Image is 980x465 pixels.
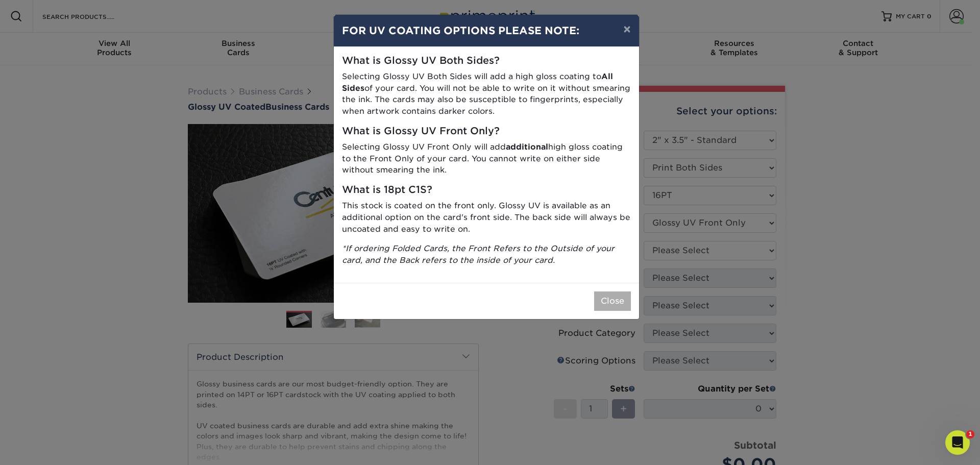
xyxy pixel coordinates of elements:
button: Close [594,291,631,311]
iframe: Intercom live chat [945,430,970,455]
i: *If ordering Folded Cards, the Front Refers to the Outside of your card, and the Back refers to t... [342,243,615,265]
strong: All Sides [342,71,613,93]
h5: What is 18pt C1S? [342,184,631,196]
p: Selecting Glossy UV Both Sides will add a high gloss coating to of your card. You will not be abl... [342,71,631,117]
h4: FOR UV COATING OPTIONS PLEASE NOTE: [342,23,631,38]
p: Selecting Glossy UV Front Only will add high gloss coating to the Front Only of your card. You ca... [342,141,631,176]
h5: What is Glossy UV Both Sides? [342,55,631,67]
span: 1 [966,430,974,438]
p: This stock is coated on the front only. Glossy UV is available as an additional option on the car... [342,200,631,235]
h5: What is Glossy UV Front Only? [342,126,631,137]
strong: additional [506,142,548,152]
button: × [615,15,639,43]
